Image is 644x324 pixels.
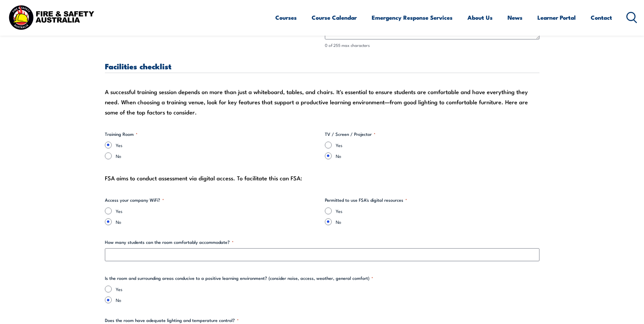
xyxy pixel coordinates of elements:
div: 0 of 255 max characters [325,42,539,49]
label: Yes [116,208,319,214]
label: Yes [336,208,539,214]
label: No [336,152,539,159]
label: No [336,218,539,225]
legend: Training Room [105,131,137,138]
label: No [116,152,319,159]
div: A successful training session depends on more than just a whiteboard, tables, and chairs. It's es... [105,87,539,117]
legend: Permitted to use FSA's digital resources [325,197,407,203]
label: No [116,218,319,225]
div: FSA aims to conduct assessment via digital access. To facilitate this can FSA: [105,173,539,183]
a: News [508,8,522,26]
label: No [116,296,539,303]
legend: Does the room have adequate lighting and temperature control? [105,317,239,324]
a: About Us [467,8,493,26]
label: Yes [116,286,539,292]
legend: Is the room and surrounding areas conducive to a positive learning environment? (consider noise, ... [105,275,373,282]
label: Yes [336,142,539,148]
h3: Facilities checklist [105,62,539,70]
a: Emergency Response Services [372,8,453,26]
label: How many students can the room comfortably accommodate? [105,239,539,246]
a: Courses [275,8,297,26]
legend: TV / Screen / Projector [325,131,375,138]
a: Course Calendar [312,8,357,26]
label: Yes [116,142,319,148]
legend: Access your company WiFi? [105,197,164,203]
a: Learner Portal [537,8,576,26]
a: Contact [591,8,612,26]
